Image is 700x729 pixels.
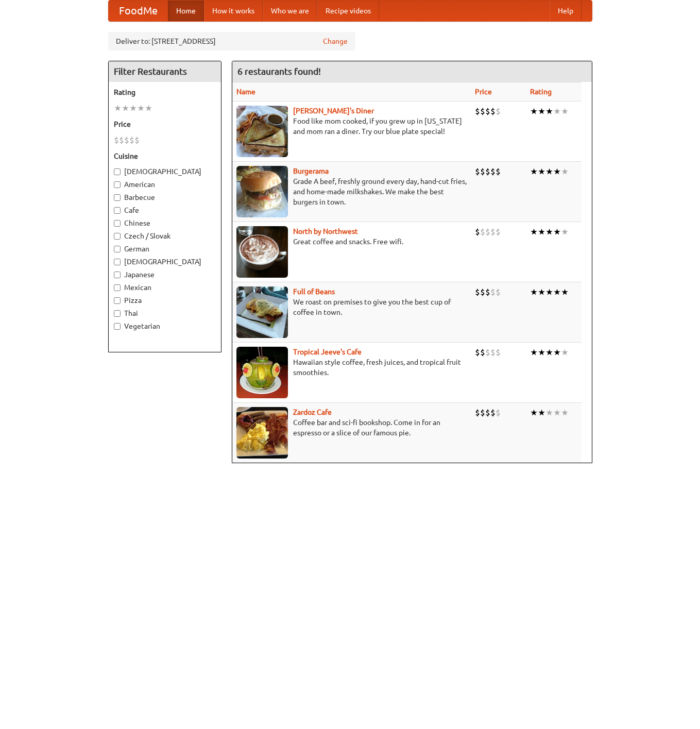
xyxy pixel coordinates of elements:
[485,226,490,238] li: $
[485,347,490,358] li: $
[553,166,561,177] li: ★
[490,166,496,177] li: $
[485,166,490,177] li: $
[561,347,569,358] li: ★
[129,134,134,146] li: $
[561,166,569,177] li: ★
[145,103,152,114] li: ★
[114,194,121,201] input: Barbecue
[293,348,362,356] b: Tropical Jeeve's Cafe
[236,407,288,459] img: zardoz.jpg
[475,286,480,298] li: $
[108,32,355,50] div: Deliver to: [STREET_ADDRESS]
[114,192,216,202] label: Barbecue
[114,103,122,114] li: ★
[293,227,358,235] a: North by Northwest
[114,119,216,129] h5: Price
[475,347,480,358] li: $
[530,226,538,238] li: ★
[545,347,553,358] li: ★
[109,1,168,21] a: FoodMe
[530,166,538,177] li: ★
[561,106,569,117] li: ★
[490,226,496,238] li: $
[293,408,332,416] b: Zardoz Cafe
[490,286,496,298] li: $
[124,134,129,146] li: $
[114,233,121,240] input: Czech / Slovak
[114,231,216,241] label: Czech / Slovak
[114,323,121,330] input: Vegetarian
[114,310,121,317] input: Thai
[114,246,121,252] input: German
[490,106,496,117] li: $
[114,134,119,146] li: $
[475,106,480,117] li: $
[530,347,538,358] li: ★
[530,106,538,117] li: ★
[114,207,121,214] input: Cafe
[480,347,485,358] li: $
[114,168,121,175] input: [DEMOGRAPHIC_DATA]
[475,88,492,96] a: Price
[114,220,121,227] input: Chinese
[561,226,569,238] li: ★
[538,106,545,117] li: ★
[553,347,561,358] li: ★
[293,287,335,296] a: Full of Beans
[317,1,379,21] a: Recipe videos
[538,286,545,298] li: ★
[561,286,569,298] li: ★
[538,226,545,238] li: ★
[114,87,216,97] h5: Rating
[490,407,496,418] li: $
[561,407,569,418] li: ★
[480,166,485,177] li: $
[237,66,321,76] ng-pluralize: 6 restaurants found!
[323,36,348,46] a: Change
[496,347,501,358] li: $
[129,103,137,114] li: ★
[236,106,288,157] img: sallys.jpg
[109,61,221,82] h4: Filter Restaurants
[538,166,545,177] li: ★
[475,407,480,418] li: $
[496,166,501,177] li: $
[236,166,288,217] img: burgerama.jpg
[496,407,501,418] li: $
[236,286,288,338] img: beans.jpg
[545,407,553,418] li: ★
[236,116,467,137] p: Food like mom cooked, if you grew up in [US_STATE] and mom ran a diner. Try our blue plate special!
[530,407,538,418] li: ★
[293,107,374,115] b: [PERSON_NAME]'s Diner
[168,1,204,21] a: Home
[114,272,121,278] input: Japanese
[545,226,553,238] li: ★
[114,259,121,265] input: [DEMOGRAPHIC_DATA]
[538,347,545,358] li: ★
[114,257,216,267] label: [DEMOGRAPHIC_DATA]
[475,226,480,238] li: $
[553,226,561,238] li: ★
[490,347,496,358] li: $
[114,151,216,161] h5: Cuisine
[480,286,485,298] li: $
[204,1,263,21] a: How it works
[293,167,329,175] a: Burgerama
[114,244,216,254] label: German
[263,1,317,21] a: Who we are
[496,226,501,238] li: $
[480,106,485,117] li: $
[485,407,490,418] li: $
[236,297,467,317] p: We roast on premises to give you the best cup of coffee in town.
[114,179,216,190] label: American
[480,407,485,418] li: $
[236,226,288,278] img: north.jpg
[538,407,545,418] li: ★
[236,236,467,247] p: Great coffee and snacks. Free wifi.
[553,106,561,117] li: ★
[114,205,216,215] label: Cafe
[114,166,216,177] label: [DEMOGRAPHIC_DATA]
